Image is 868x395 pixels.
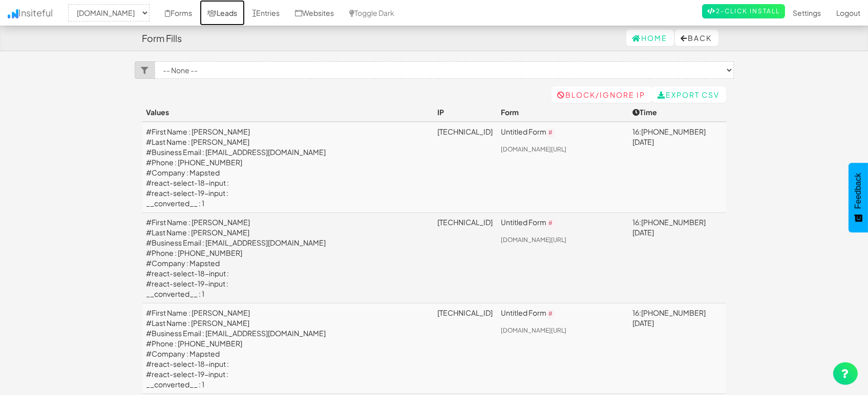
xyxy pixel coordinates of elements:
[501,126,624,138] p: Untitled Form
[626,30,674,46] a: Home
[433,103,497,122] th: IP
[546,310,555,319] code: #
[497,103,628,122] th: Form
[849,163,868,232] button: Feedback - Show survey
[652,86,726,103] a: Export CSV
[142,303,434,394] td: #First Name : [PERSON_NAME] #Last Name : [PERSON_NAME] #Business Email : [EMAIL_ADDRESS][DOMAIN_N...
[437,217,493,227] a: [TECHNICAL_ID]
[437,127,493,136] a: [TECHNICAL_ID]
[437,308,493,317] a: [TECHNICAL_ID]
[142,103,434,122] th: Values
[546,128,555,138] code: #
[628,213,726,303] td: 16:[PHONE_NUMBER][DATE]
[702,4,785,18] a: 2-Click Install
[501,236,566,244] a: [DOMAIN_NAME][URL]
[675,30,718,46] button: Back
[8,9,18,18] img: icon.png
[628,122,726,213] td: 16:[PHONE_NUMBER][DATE]
[552,86,652,103] a: Block/Ignore IP
[546,219,555,228] code: #
[142,33,182,43] h4: Form Fills
[628,303,726,394] td: 16:[PHONE_NUMBER][DATE]
[501,326,566,334] a: [DOMAIN_NAME][URL]
[628,103,726,122] th: Time
[142,122,434,213] td: #First Name : [PERSON_NAME] #Last Name : [PERSON_NAME] #Business Email : [EMAIL_ADDRESS][DOMAIN_N...
[501,217,624,229] p: Untitled Form
[501,145,566,153] a: [DOMAIN_NAME][URL]
[142,213,434,303] td: #First Name : [PERSON_NAME] #Last Name : [PERSON_NAME] #Business Email : [EMAIL_ADDRESS][DOMAIN_N...
[501,308,624,319] p: Untitled Form
[854,173,863,209] span: Feedback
